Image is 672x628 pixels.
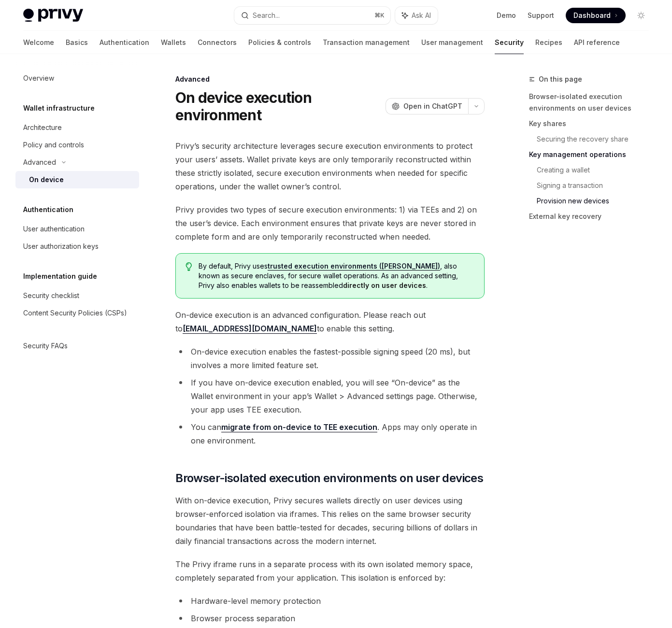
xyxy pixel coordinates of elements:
[23,307,127,319] div: Content Security Policies (CSPs)
[15,304,139,322] a: Content Security Policies (CSPs)
[15,136,139,154] a: Policy and controls
[574,31,620,54] a: API reference
[175,594,485,608] li: Hardware-level memory protection
[175,345,485,372] li: On-device execution enables the fastest-possible signing speed (20 ms), but involves a more limit...
[23,241,99,252] div: User authorization keys
[175,420,485,447] li: You can . Apps may only operate in one environment.
[175,139,485,193] span: Privy’s security architecture leverages secure execution environments to protect your users’ asse...
[66,31,88,54] a: Basics
[198,31,237,54] a: Connectors
[23,139,84,151] div: Policy and controls
[175,74,485,84] div: Advanced
[537,178,657,193] a: Signing a transaction
[529,209,657,224] a: External key recovery
[323,31,410,54] a: Transaction management
[175,471,483,486] span: Browser-isolated execution environments on user devices
[495,31,524,54] a: Security
[221,422,377,432] a: migrate from on-device to TEE execution
[15,119,139,136] a: Architecture
[374,12,385,19] span: ⌘ K
[497,11,516,20] a: Demo
[23,9,83,22] img: light logo
[175,89,382,124] h1: On device execution environment
[421,31,483,54] a: User management
[175,557,485,585] span: The Privy iframe runs in a separate process with its own isolated memory space, completely separa...
[23,271,97,282] h5: Implementation guide
[175,494,485,548] span: With on-device execution, Privy secures wallets directly on user devices using browser-enforced i...
[253,10,280,21] div: Search...
[23,290,79,301] div: Security checklist
[15,337,139,355] a: Security FAQs
[175,612,485,625] li: Browser process separation
[23,340,68,352] div: Security FAQs
[529,116,657,131] a: Key shares
[395,7,438,24] button: Ask AI
[175,203,485,243] span: Privy provides two types of secure execution environments: 1) via TEEs and 2) on the user’s devic...
[573,11,611,20] span: Dashboard
[29,174,64,186] div: On device
[537,162,657,178] a: Creating a wallet
[343,281,426,289] strong: directly on user devices
[412,11,431,20] span: Ask AI
[23,157,56,168] div: Advanced
[100,31,149,54] a: Authentication
[23,204,73,215] h5: Authentication
[529,147,657,162] a: Key management operations
[403,101,462,111] span: Open in ChatGPT
[539,73,582,85] span: On this page
[248,31,311,54] a: Policies & controls
[15,171,139,188] a: On device
[23,122,62,133] div: Architecture
[23,31,54,54] a: Welcome
[161,31,186,54] a: Wallets
[15,238,139,255] a: User authorization keys
[23,102,95,114] h5: Wallet infrastructure
[234,7,390,24] button: Search...⌘K
[175,376,485,416] li: If you have on-device execution enabled, you will see “On-device” as the Wallet environment in yo...
[15,287,139,304] a: Security checklist
[23,72,54,84] div: Overview
[183,324,317,334] a: [EMAIL_ADDRESS][DOMAIN_NAME]
[537,193,657,209] a: Provision new devices
[529,89,657,116] a: Browser-isolated execution environments on user devices
[386,98,468,114] button: Open in ChatGPT
[528,11,554,20] a: Support
[23,223,85,235] div: User authentication
[537,131,657,147] a: Securing the recovery share
[15,220,139,238] a: User authentication
[535,31,562,54] a: Recipes
[15,70,139,87] a: Overview
[566,8,626,23] a: Dashboard
[186,262,192,271] svg: Tip
[633,8,649,23] button: Toggle dark mode
[175,308,485,335] span: On-device execution is an advanced configuration. Please reach out to to enable this setting.
[199,261,474,290] span: By default, Privy uses , also known as secure enclaves, for secure wallet operations. As an advan...
[268,262,440,271] a: trusted execution environments ([PERSON_NAME])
